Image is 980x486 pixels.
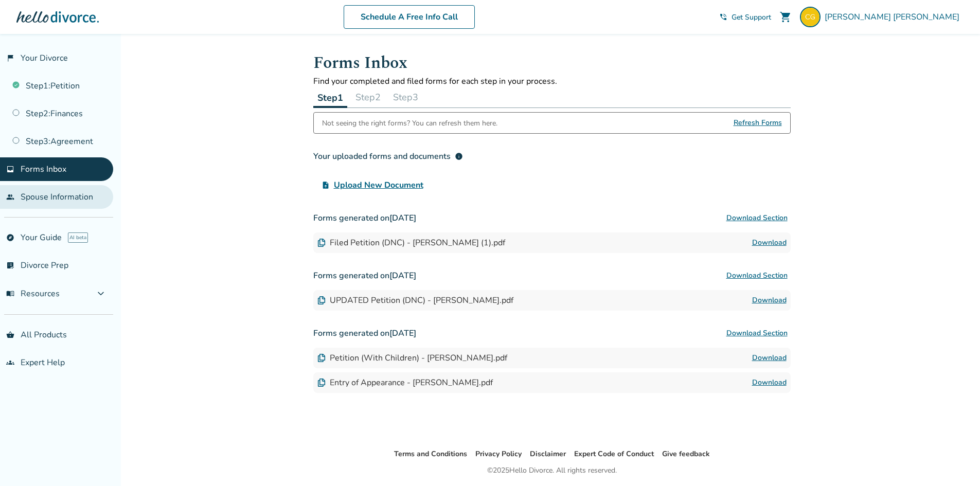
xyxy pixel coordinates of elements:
[752,294,787,307] a: Download
[317,352,507,364] div: Petition (With Children) - [PERSON_NAME].pdf
[732,12,771,22] span: Get Support
[344,5,475,29] a: Schedule A Free Info Call
[322,181,330,189] span: upload_file
[6,288,60,299] span: Resources
[394,449,467,459] a: Terms and Conditions
[574,449,654,459] a: Expert Code of Conduct
[719,12,771,22] a: phone_in_talkGet Support
[719,13,727,21] span: phone_in_talk
[334,179,423,191] span: Upload New Document
[929,437,980,486] iframe: Chat Widget
[723,265,791,286] button: Download Section
[322,113,497,133] div: Not seeing the right forms? You can refresh them here.
[351,87,385,107] button: Step2
[317,379,326,387] img: Document
[313,323,791,344] h3: Forms generated on [DATE]
[313,87,347,108] button: Step1
[313,76,791,87] p: Find your completed and filed forms for each step in your process.
[68,232,88,243] span: AI beta
[825,11,964,23] span: [PERSON_NAME] [PERSON_NAME]
[723,208,791,228] button: Download Section
[6,165,14,173] span: inbox
[6,331,14,339] span: shopping_basket
[317,239,326,247] img: Document
[752,376,787,389] a: Download
[317,377,493,388] div: Entry of Appearance - [PERSON_NAME].pdf
[6,233,14,242] span: explore
[313,50,791,76] h1: Forms Inbox
[21,164,66,175] span: Forms Inbox
[389,87,422,107] button: Step3
[6,358,14,367] span: groups
[6,54,14,62] span: flag_2
[734,113,782,133] span: Refresh Forms
[313,265,791,286] h3: Forms generated on [DATE]
[95,287,107,300] span: expand_more
[723,323,791,344] button: Download Section
[455,152,463,160] span: info
[752,352,787,364] a: Download
[313,208,791,228] h3: Forms generated on [DATE]
[779,11,792,23] span: shopping_cart
[6,193,14,201] span: people
[530,448,566,460] li: Disclaimer
[475,449,522,459] a: Privacy Policy
[317,237,505,248] div: Filed Petition (DNC) - [PERSON_NAME] (1).pdf
[313,150,463,163] div: Your uploaded forms and documents
[317,354,326,362] img: Document
[752,237,787,249] a: Download
[6,290,14,298] span: menu_book
[800,7,821,27] img: goforth72@yahoo.com
[487,464,617,477] div: © 2025 Hello Divorce. All rights reserved.
[317,295,513,306] div: UPDATED Petition (DNC) - [PERSON_NAME].pdf
[662,448,710,460] li: Give feedback
[6,261,14,269] span: list_alt_check
[317,296,326,304] img: Document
